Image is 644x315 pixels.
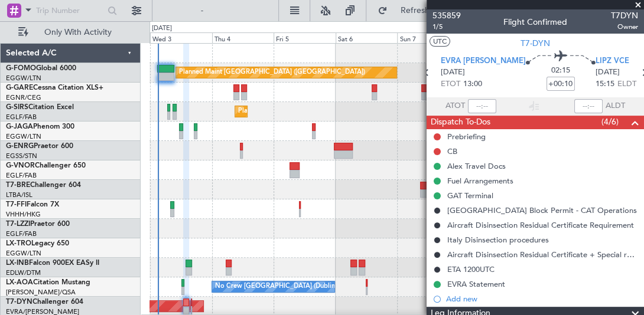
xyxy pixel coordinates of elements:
[432,22,461,32] span: 1/5
[215,278,348,296] div: No Crew [GEOGRAPHIC_DATA] (Dublin Intl)
[596,55,629,67] span: LIPZ VCE
[447,220,634,230] div: Aircraft Disinsection Residual Certificate Requirement
[6,143,34,150] span: G-ENRG
[6,268,41,277] a: EDLW/DTM
[6,123,33,130] span: G-JAGA
[447,279,505,289] div: EVRA Statement
[6,240,69,247] a: LX-TROLegacy 650
[6,260,99,267] a: LX-INBFalcon 900EX EASy II
[447,146,457,156] div: CB
[6,298,32,306] span: T7-DYN
[6,143,73,150] a: G-ENRGPraetor 600
[6,182,81,189] a: T7-BREChallenger 604
[447,176,513,186] div: Fuel Arrangements
[6,84,33,91] span: G-GARE
[441,55,526,67] span: EVRA [PERSON_NAME]
[611,9,638,22] span: T7DYN
[447,250,638,260] div: Aircraft Disinsection Residual Certificate + Special request
[6,162,35,169] span: G-VNOR
[6,162,86,169] a: G-VNORChallenger 650
[6,221,30,228] span: T7-LZZI
[521,37,550,50] span: T7-DYN
[468,99,496,113] input: --:--
[447,191,493,201] div: GAT Terminal
[6,201,59,208] a: T7-FFIFalcon 7X
[6,65,76,72] a: G-FOMOGlobal 6000
[238,103,424,120] div: Planned Maint [GEOGRAPHIC_DATA] ([GEOGRAPHIC_DATA])
[601,116,619,128] span: (4/6)
[6,104,28,111] span: G-SIRS
[6,201,27,208] span: T7-FFI
[6,279,33,286] span: LX-AOA
[6,74,41,83] a: EGGW/LTN
[6,288,76,297] a: [PERSON_NAME]/QSA
[596,67,620,78] span: [DATE]
[551,65,570,77] span: 02:15
[503,16,567,28] div: Flight Confirmed
[447,264,495,274] div: ETA 1200UTC
[397,32,459,43] div: Sun 7
[6,191,32,199] a: LTBA/ISL
[606,100,625,112] span: ALDT
[6,210,41,219] a: VHHH/HKG
[390,6,440,15] span: Refresh
[447,205,637,215] div: [GEOGRAPHIC_DATA] Block Permit - CAT Operations
[13,23,128,42] button: Only With Activity
[6,123,74,130] a: G-JAGAPhenom 300
[463,78,482,90] span: 13:00
[431,116,490,129] span: Dispatch To-Dos
[6,104,74,111] a: G-SIRSCitation Excel
[596,78,614,90] span: 15:15
[6,182,30,189] span: T7-BRE
[6,249,41,258] a: EGGW/LTN
[274,32,336,43] div: Fri 5
[152,24,172,34] div: [DATE]
[336,32,398,43] div: Sat 6
[6,152,37,160] a: EGSS/STN
[6,298,83,306] a: T7-DYNChallenger 604
[430,36,450,47] button: UTC
[6,279,90,286] a: LX-AOACitation Mustang
[36,2,104,19] input: Trip Number
[447,132,486,142] div: Prebriefing
[150,32,212,43] div: Wed 3
[6,113,37,122] a: EGLF/FAB
[179,64,365,81] div: Planned Maint [GEOGRAPHIC_DATA] ([GEOGRAPHIC_DATA])
[6,65,36,72] span: G-FOMO
[441,78,460,90] span: ETOT
[6,171,37,180] a: EGLF/FAB
[611,22,638,32] span: Owner
[445,100,465,112] span: ATOT
[6,240,31,247] span: LX-TRO
[6,229,37,238] a: EGLF/FAB
[6,93,41,102] a: EGNR/CEG
[6,221,70,228] a: T7-LZZIPraetor 600
[31,28,125,37] span: Only With Activity
[6,84,103,91] a: G-GARECessna Citation XLS+
[617,78,636,90] span: ELDT
[441,67,465,78] span: [DATE]
[447,235,549,245] div: Italy Disinsection procedures
[372,1,443,20] button: Refresh
[212,32,274,43] div: Thu 4
[6,260,29,267] span: LX-INB
[6,132,41,141] a: EGGW/LTN
[432,9,461,22] span: 535859
[447,161,506,171] div: Alex Travel Docs
[446,294,638,304] div: Add new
